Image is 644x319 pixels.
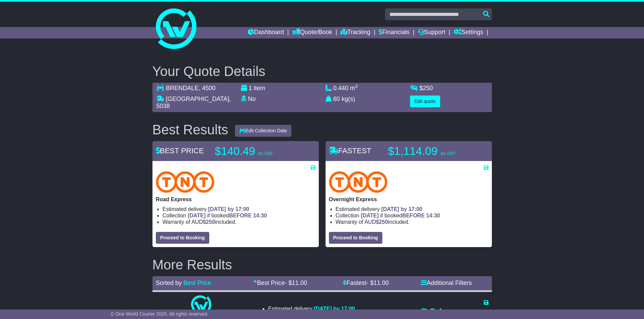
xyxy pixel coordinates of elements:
[440,151,455,156] span: inc GST
[199,85,216,91] span: , 4500
[163,212,315,219] li: Collection
[343,280,389,286] a: Fastest- $11.00
[329,171,388,193] img: TNT Domestic: Overnight Express
[156,280,182,286] span: Sorted by
[215,144,300,158] p: $140.49
[203,219,215,225] span: $
[163,206,315,212] li: Estimated delivery
[402,213,425,218] span: BEFORE
[361,213,379,218] span: [DATE]
[166,85,199,91] span: BRENDALE
[253,213,267,218] span: 14:30
[410,96,440,107] button: Edit quote
[166,96,229,102] span: [GEOGRAPHIC_DATA]
[329,196,488,203] p: Overnight Express
[342,96,355,102] span: kg(s)
[229,213,252,218] span: BEFORE
[314,306,355,312] span: [DATE] by 17:00
[355,84,358,89] sup: 3
[156,171,215,193] img: TNT Domestic: Road Express
[329,232,382,244] button: Proceed to Booking
[379,219,388,225] span: 250
[285,280,307,286] span: - $
[184,280,211,286] a: Best Price
[361,213,440,218] span: if booked
[235,125,291,137] button: Edit Collection Date
[426,213,440,218] span: 14:30
[248,27,284,38] a: Dashboard
[152,257,492,272] h2: More Results
[418,27,445,38] a: Support
[374,280,389,286] span: 11.00
[254,85,265,91] span: item
[350,85,358,91] span: m
[333,85,349,91] span: 0.440
[248,96,256,102] span: No
[379,27,409,38] a: Financials
[268,305,355,312] li: Estimated delivery
[366,280,389,286] span: - $
[156,232,209,244] button: Proceed to Booking
[421,280,472,286] a: Additional Filters
[381,206,423,212] span: [DATE] by 17:00
[336,212,488,219] li: Collection
[292,27,332,38] a: Quote/Book
[111,311,209,317] span: © One World Courier 2025. All rights reserved.
[253,280,307,286] a: Best Price- $11.00
[336,206,488,212] li: Estimated delivery
[156,196,315,203] p: Road Express
[329,147,372,155] span: FASTEST
[420,85,433,91] span: $
[340,27,370,38] a: Tracking
[191,295,211,316] img: One World Courier: Same Day Nationwide(quotes take 0.5-1 hour)
[376,219,388,225] span: $
[188,213,206,218] span: [DATE]
[152,64,492,79] h2: Your Quote Details
[188,213,267,218] span: if booked
[149,122,232,137] div: Best Results
[292,280,307,286] span: 11.00
[163,219,315,225] li: Warranty of AUD included.
[156,147,204,155] span: BEST PRICE
[336,219,488,225] li: Warranty of AUD included.
[388,144,473,158] p: $1,114.09
[423,85,433,91] span: 250
[258,151,273,156] span: inc GST
[249,85,252,91] span: 1
[157,96,231,110] span: , 5038
[333,96,340,102] span: 60
[454,27,483,38] a: Settings
[208,206,249,212] span: [DATE] by 17:00
[206,219,215,225] span: 250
